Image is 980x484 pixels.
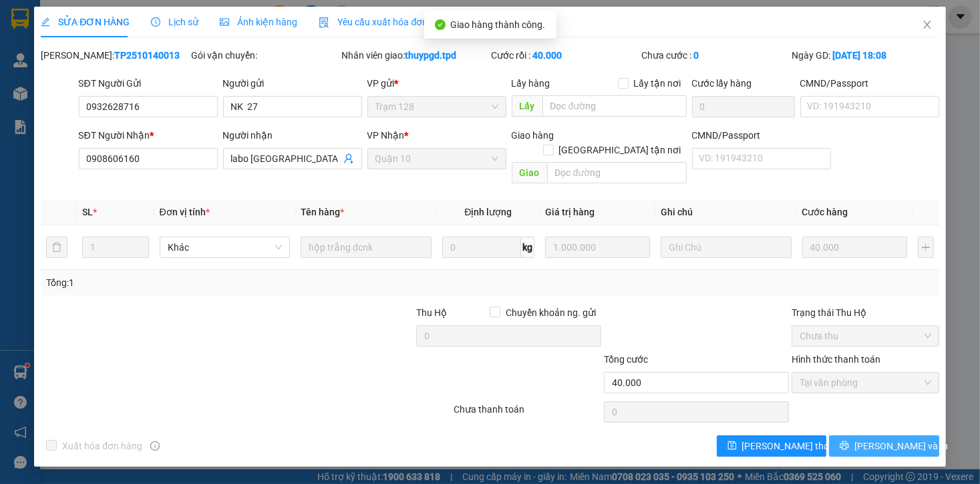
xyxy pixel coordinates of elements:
div: tuyết -GỌI GẤP [117,43,200,75]
div: SĐT Người Nhận [79,128,218,143]
div: VP gửi [367,76,506,91]
span: Lấy hàng [512,78,550,89]
span: Đơn vị tính [160,207,210,217]
span: picture [220,17,229,27]
span: SL [82,207,93,217]
span: Nhận: [117,13,149,27]
span: check-circle [435,19,446,30]
input: 0 [802,237,907,258]
div: Ngày GD: [792,48,939,63]
span: Quận 10 [375,149,498,169]
span: Định lượng [464,207,512,217]
span: user-add [343,153,354,164]
span: Khác [168,237,283,257]
div: CMND/Passport [800,76,939,91]
b: TP2510140013 [114,50,180,61]
b: thuypgd.tpd [405,50,456,61]
div: Chưa cước : [641,48,789,63]
b: [DATE] 18:08 [832,50,886,61]
div: Tổng: 1 [46,275,379,290]
span: Gửi: [11,13,32,27]
label: Cước lấy hàng [692,78,752,89]
button: delete [46,237,67,258]
span: info-circle [150,441,160,451]
span: Giao hàng [512,130,554,141]
span: Giao hàng thành công. [451,19,546,30]
div: Người gửi [223,76,362,91]
div: SĐT Người Gửi [79,76,218,91]
span: Xuất hóa đơn hàng [57,439,148,453]
span: Yêu cầu xuất hóa đơn điện tử [319,17,460,27]
span: SỬA ĐƠN HÀNG [41,17,130,27]
span: kg [521,237,534,258]
span: VP Nhận [367,130,405,141]
span: Giá trị hàng [545,207,595,217]
div: diễm chi [11,27,108,43]
span: Trạm 128 [375,97,498,117]
div: Trạng thái Thu Hộ [792,305,939,320]
span: Cước hàng [802,207,848,217]
span: save [727,441,737,451]
span: Ảnh kiện hàng [220,17,297,27]
span: Lấy tận nơi [629,76,687,91]
b: 40.000 [532,50,562,61]
div: Cước rồi : [491,48,639,63]
span: Thu Hộ [416,307,447,318]
div: Quận 10 [11,11,108,27]
span: clock-circle [151,17,160,27]
span: Chưa thu [800,326,931,346]
div: CMND/Passport [692,128,831,143]
div: Trạm 114 [117,11,200,43]
b: 0 [693,50,699,61]
span: Giao [512,162,547,183]
span: Lịch sử [151,17,198,27]
button: save[PERSON_NAME] thay đổi [717,435,827,457]
div: [PERSON_NAME]: [41,48,188,63]
input: Dọc đường [542,95,687,117]
div: Người nhận [223,128,362,143]
input: Cước lấy hàng [692,96,795,117]
span: Tổng cước [604,354,648,365]
span: Chuyển khoản ng. gửi [500,305,601,320]
button: plus [918,237,934,258]
div: 083206003042 [11,62,108,78]
span: [GEOGRAPHIC_DATA] tận nơi [554,143,687,157]
span: printer [840,441,849,451]
th: Ghi chú [655,199,797,225]
input: VD: Bàn, Ghế [301,237,432,258]
div: Chưa thanh toán [452,402,603,425]
input: Ghi Chú [661,237,792,258]
span: Tại văn phòng [800,373,931,393]
input: Dọc đường [547,162,687,183]
span: edit [41,17,50,27]
div: Gói vận chuyển: [191,48,339,63]
button: Close [909,7,946,44]
button: printer[PERSON_NAME] và In [829,435,939,457]
input: 0 [545,237,650,258]
span: [PERSON_NAME] thay đổi [742,439,849,453]
img: icon [319,17,329,28]
span: [PERSON_NAME] và In [854,439,948,453]
span: Tên hàng [301,207,344,217]
div: Nhân viên giao: [341,48,489,63]
label: Hình thức thanh toán [792,354,880,365]
span: Lấy [512,95,542,117]
span: close [922,19,933,30]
